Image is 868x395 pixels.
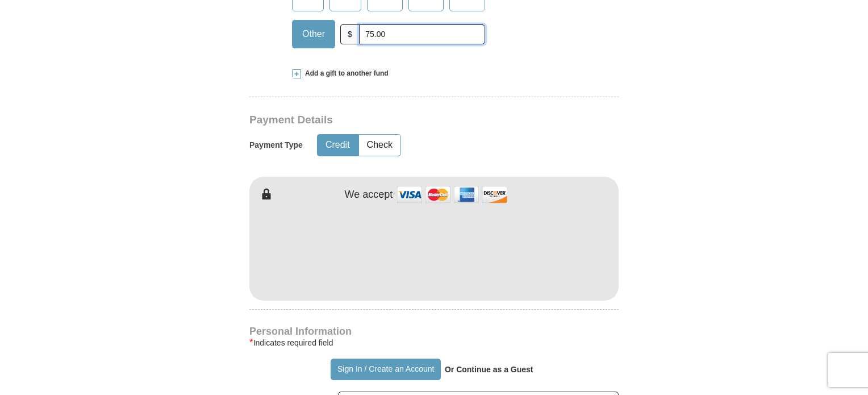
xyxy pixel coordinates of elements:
[340,24,360,44] span: $
[249,114,539,127] h3: Payment Details
[249,336,619,350] div: Indicates required field
[249,140,303,150] h5: Payment Type
[345,189,393,201] h4: We accept
[445,365,533,374] strong: Or Continue as a Guest
[359,24,485,44] input: Other Amount
[331,359,440,380] button: Sign In / Create an Account
[359,135,400,156] button: Check
[301,69,389,78] span: Add a gift to another fund
[297,26,331,43] span: Other
[249,327,619,336] h4: Personal Information
[318,135,358,156] button: Credit
[395,182,509,207] img: credit cards accepted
